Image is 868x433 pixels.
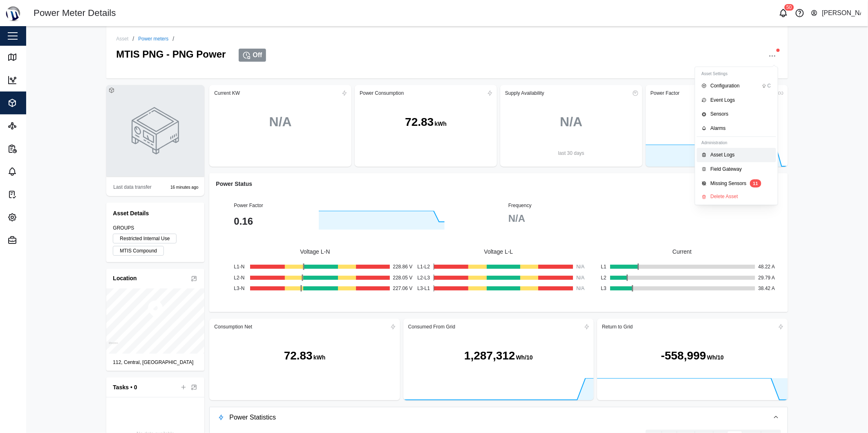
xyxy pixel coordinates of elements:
[711,125,771,132] div: Alarms
[697,69,776,79] div: Asset Settings
[21,213,49,222] div: Settings
[210,407,787,428] button: Power Statistics
[651,90,680,96] div: Power Factor
[810,7,861,19] button: [PERSON_NAME]
[601,285,607,292] div: L3
[405,113,434,131] div: 72.83
[601,248,763,257] div: Current
[113,246,164,256] label: MTIS Compound
[393,274,396,282] div: 228.05 V
[711,151,771,159] div: Asset Logs
[21,190,43,199] div: Tasks
[577,263,580,271] div: N/A
[758,274,763,282] div: 29.79 A
[21,53,39,62] div: Map
[253,51,262,59] span: Off
[711,110,771,118] div: Sensors
[711,96,771,104] div: Event Logs
[113,383,137,392] div: Tasks • 0
[464,347,515,364] div: 1,287,312
[516,353,533,362] div: Wh/10
[707,353,724,362] div: Wh/10
[661,347,706,364] div: -558,999
[393,285,396,292] div: 227.06 V
[711,82,762,90] div: Configuration
[560,112,582,132] div: N/A
[113,209,198,218] div: Asset Details
[234,263,247,271] div: L1-N
[132,36,134,42] div: /
[116,42,226,62] div: MTIS PNG - PNG Power
[109,342,118,351] a: Mapbox logo
[21,98,45,107] div: Assets
[508,202,763,210] div: Frequency
[758,285,763,292] div: 38.42 A
[784,4,794,11] div: 50
[697,138,776,148] div: Administration
[577,285,580,292] div: N/A
[170,184,198,191] div: 16 minutes ago
[21,236,44,245] div: Admin
[360,90,404,96] div: Power Consumption
[577,274,580,282] div: N/A
[434,120,447,129] div: kWh
[393,263,396,271] div: 228.86 V
[711,180,747,187] div: Missing Sensors
[601,263,607,271] div: L1
[214,90,240,96] div: Current KW
[508,211,590,226] div: N/A
[313,353,326,362] div: kWh
[116,36,128,41] div: Asset
[417,248,579,257] div: Voltage L-L
[113,274,136,283] div: Location
[113,234,177,243] label: Restricted Internal Use
[21,121,40,130] div: Sites
[417,274,430,282] div: L2-L3
[216,180,781,189] div: Power Status
[601,274,607,282] div: L2
[500,150,642,157] div: last 30 days
[417,263,430,271] div: L1-L2
[113,224,198,232] div: GROUPS
[234,274,247,282] div: L2-N
[234,285,247,292] div: L3-N
[214,324,252,330] div: Consumption Net
[34,6,116,20] div: Power Meter Details
[129,105,181,157] img: POWER_METER photo
[269,112,292,132] div: N/A
[234,214,315,229] div: 0.16
[602,324,633,330] div: Return to Grid
[711,194,771,200] div: Delete Asset
[822,8,861,18] div: [PERSON_NAME]
[106,288,204,354] canvas: Map
[229,407,763,428] span: Power Statistics
[113,359,198,366] div: 112, Central, [GEOGRAPHIC_DATA]
[113,183,151,191] div: Last data transfer
[21,76,56,85] div: Dashboard
[711,165,771,173] div: Field Gateway
[284,347,313,364] div: 72.83
[234,202,489,210] div: Power Factor
[758,263,763,271] div: 48.22 A
[4,4,22,22] img: Main Logo
[21,144,48,153] div: Reports
[138,36,168,41] a: Power meters
[417,285,430,292] div: L3-L1
[234,248,396,257] div: Voltage L-N
[408,324,455,330] div: Consumed From Grid
[505,90,544,96] div: Supply Availability
[767,82,771,90] div: C
[172,36,174,42] div: /
[21,167,46,176] div: Alarms
[145,299,165,321] div: Map marker
[753,180,758,187] span: 11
